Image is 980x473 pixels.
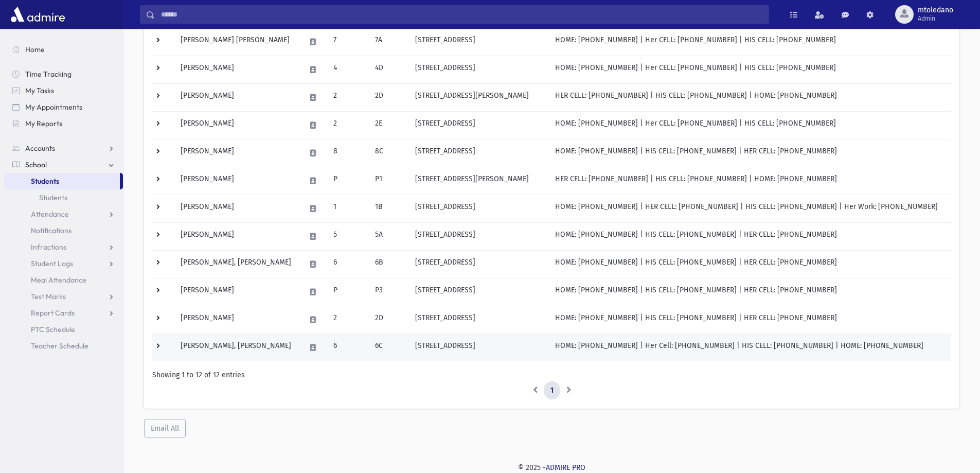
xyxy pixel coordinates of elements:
a: Accounts [4,140,123,156]
a: ADMIRE PRO [546,463,585,472]
td: [PERSON_NAME] [174,306,299,334]
td: [PERSON_NAME] [PERSON_NAME] [174,28,299,56]
td: HER CELL: [PHONE_NUMBER] | HIS CELL: [PHONE_NUMBER] | HOME: [PHONE_NUMBER] [549,167,951,195]
a: Student Logs [4,255,123,272]
td: [STREET_ADDRESS][PERSON_NAME] [409,167,549,195]
span: Test Marks [31,292,66,301]
td: 1 [327,195,369,222]
td: [STREET_ADDRESS] [409,111,549,139]
span: Students [31,177,59,186]
span: Time Tracking [25,69,72,79]
td: [PERSON_NAME] [174,222,299,250]
td: 6 [327,250,369,278]
td: 2 [327,306,369,334]
td: P1 [369,167,408,195]
span: Notifications [31,226,72,235]
a: Teacher Schedule [4,338,123,354]
a: My Reports [4,115,123,132]
a: Report Cards [4,305,123,321]
span: Home [25,45,45,54]
td: [PERSON_NAME], [PERSON_NAME] [174,334,299,361]
td: 2 [327,111,369,139]
td: 4D [369,56,408,83]
td: 2E [369,111,408,139]
a: Time Tracking [4,66,123,82]
td: [STREET_ADDRESS] [409,195,549,222]
td: HOME: [PHONE_NUMBER] | Her CELL: [PHONE_NUMBER] | HIS CELL: [PHONE_NUMBER] [549,56,951,83]
span: My Reports [25,119,62,128]
a: Attendance [4,206,123,222]
td: [STREET_ADDRESS] [409,278,549,306]
td: 4 [327,56,369,83]
td: [PERSON_NAME] [174,278,299,306]
td: [STREET_ADDRESS] [409,222,549,250]
button: Email All [144,419,186,437]
img: AdmirePro [8,4,67,25]
td: 2D [369,83,408,111]
a: PTC Schedule [4,321,123,338]
a: Students [4,189,123,206]
div: Showing 1 to 12 of 12 entries [152,370,951,380]
td: [PERSON_NAME] [174,56,299,83]
a: Home [4,41,123,58]
td: HOME: [PHONE_NUMBER] | Her CELL: [PHONE_NUMBER] | HIS CELL: [PHONE_NUMBER] [549,111,951,139]
span: mtoledano [918,6,953,14]
span: School [25,160,47,169]
td: [PERSON_NAME] [174,83,299,111]
span: Attendance [31,209,69,219]
td: P3 [369,278,408,306]
span: Infractions [31,242,66,252]
td: 6B [369,250,408,278]
td: HER CELL: [PHONE_NUMBER] | HIS CELL: [PHONE_NUMBER] | HOME: [PHONE_NUMBER] [549,83,951,111]
td: 1B [369,195,408,222]
td: [PERSON_NAME] [174,139,299,167]
td: HOME: [PHONE_NUMBER] | HER CELL: [PHONE_NUMBER] | HIS CELL: [PHONE_NUMBER] | Her Work: [PHONE_NUM... [549,195,951,222]
td: HOME: [PHONE_NUMBER] | HIS CELL: [PHONE_NUMBER] | HER CELL: [PHONE_NUMBER] [549,250,951,278]
td: [STREET_ADDRESS][PERSON_NAME] [409,83,549,111]
td: [PERSON_NAME] [174,111,299,139]
td: 8 [327,139,369,167]
td: [STREET_ADDRESS] [409,56,549,83]
td: 6 [327,334,369,361]
td: [STREET_ADDRESS] [409,139,549,167]
input: Search [155,5,769,24]
td: 2D [369,306,408,334]
span: Admin [918,14,953,23]
td: HOME: [PHONE_NUMBER] | HIS CELL: [PHONE_NUMBER] | HER CELL: [PHONE_NUMBER] [549,278,951,306]
td: [PERSON_NAME], [PERSON_NAME] [174,250,299,278]
span: Meal Attendance [31,275,86,285]
a: Students [4,173,120,189]
span: Accounts [25,144,55,153]
span: My Tasks [25,86,54,95]
td: HOME: [PHONE_NUMBER] | Her Cell: [PHONE_NUMBER] | HIS CELL: [PHONE_NUMBER] | HOME: [PHONE_NUMBER] [549,334,951,361]
td: P [327,167,369,195]
td: 6C [369,334,408,361]
a: Test Marks [4,288,123,305]
a: School [4,156,123,173]
span: Teacher Schedule [31,341,88,351]
td: 5 [327,222,369,250]
td: P [327,278,369,306]
div: © 2025 - [140,462,964,473]
span: Report Cards [31,308,75,318]
td: [PERSON_NAME] [174,167,299,195]
a: 1 [544,381,560,400]
span: PTC Schedule [31,325,75,334]
a: Infractions [4,239,123,255]
span: Student Logs [31,259,73,268]
a: My Tasks [4,82,123,99]
td: [PERSON_NAME] [174,195,299,222]
td: 7 [327,28,369,56]
td: [STREET_ADDRESS] [409,250,549,278]
td: 2 [327,83,369,111]
td: 5A [369,222,408,250]
a: Notifications [4,222,123,239]
td: [STREET_ADDRESS] [409,28,549,56]
td: HOME: [PHONE_NUMBER] | HIS CELL: [PHONE_NUMBER] | HER CELL: [PHONE_NUMBER] [549,222,951,250]
td: [STREET_ADDRESS] [409,334,549,361]
td: 8C [369,139,408,167]
a: My Appointments [4,99,123,115]
td: [STREET_ADDRESS] [409,306,549,334]
td: HOME: [PHONE_NUMBER] | Her CELL: [PHONE_NUMBER] | HIS CELL: [PHONE_NUMBER] [549,28,951,56]
a: Meal Attendance [4,272,123,288]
